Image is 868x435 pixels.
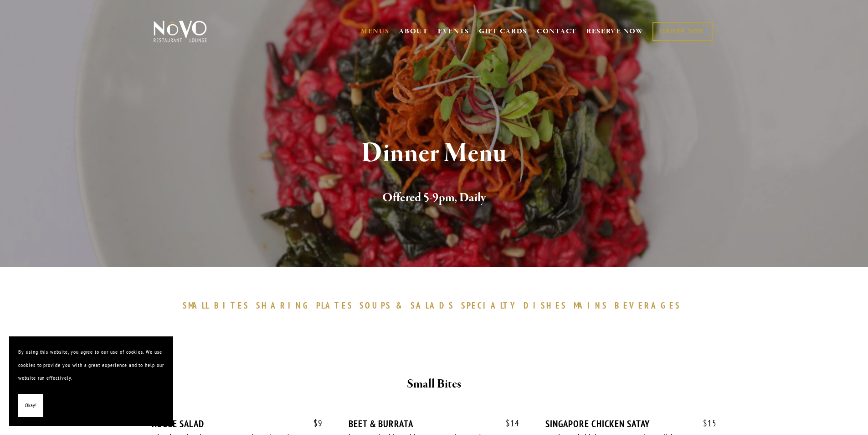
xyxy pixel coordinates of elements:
[479,23,527,40] a: GIFT CARDS
[524,300,567,311] span: DISHES
[256,300,357,311] a: SHARINGPLATES
[360,300,391,311] span: SOUPS
[438,27,469,36] a: EVENTS
[537,23,577,40] a: CONTACT
[313,418,318,429] span: $
[18,394,43,417] button: Okay!
[25,399,36,412] span: Okay!
[169,189,700,208] h2: Offered 5-9pm, Daily
[461,300,519,311] span: SPECIALTY
[349,418,519,430] div: BEET & BURRATA
[586,23,644,40] a: RESERVE NOW
[399,27,428,36] a: ABOUT
[545,418,716,430] div: SINGAPORE CHICKEN SATAY
[396,300,406,311] span: &
[652,22,712,41] a: ORDER NOW
[615,300,681,311] span: BEVERAGES
[304,418,323,429] span: 9
[316,300,353,311] span: PLATES
[574,300,608,311] span: MAINS
[407,376,461,392] strong: Small Bites
[615,300,686,311] a: BEVERAGES
[214,300,249,311] span: BITES
[256,300,312,311] span: SHARING
[411,300,454,311] span: SALADS
[361,27,390,36] a: MENUS
[574,300,612,311] a: MAINS
[183,300,254,311] a: SMALLBITES
[18,346,164,385] p: By using this website, you agree to our use of cookies. We use cookies to provide you with a grea...
[183,300,210,311] span: SMALL
[694,418,717,429] span: 15
[506,418,510,429] span: $
[703,418,708,429] span: $
[169,139,700,168] h1: Dinner Menu
[152,418,323,430] div: HOUSE SALAD
[152,20,209,43] img: Novo Restaurant &amp; Lounge
[461,300,571,311] a: SPECIALTYDISHES
[497,418,519,429] span: 14
[360,300,458,311] a: SOUPS&SALADS
[9,336,173,426] section: Cookie banner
